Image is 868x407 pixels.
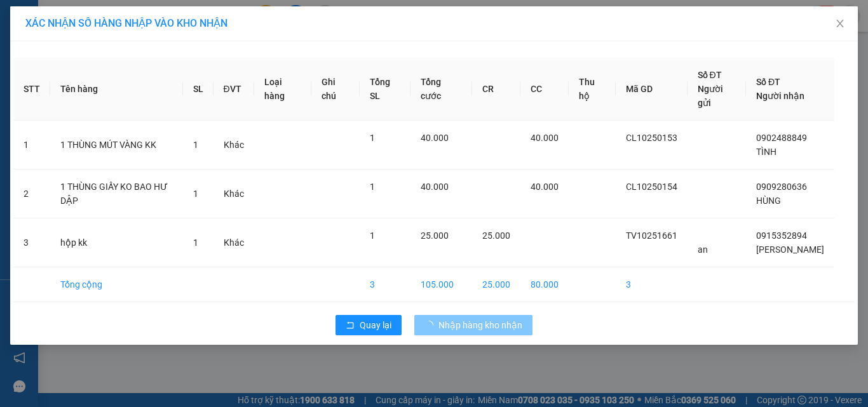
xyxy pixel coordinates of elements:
td: 1 THÙNG MÚT VÀNG KK [50,121,183,170]
td: 80.000 [520,267,569,302]
span: 0915352894 [756,230,807,241]
td: Khác [214,170,254,218]
span: CL10250154 [626,182,677,192]
button: Close [822,6,858,42]
td: 25.000 [472,267,520,302]
th: Tổng SL [360,58,410,121]
th: ĐVT [214,58,254,121]
th: CR [472,58,520,121]
span: Nhập hàng kho nhận [438,318,522,332]
td: 1 [13,121,50,170]
span: close [835,18,845,29]
th: Tổng cước [410,58,472,121]
span: rollback [346,321,355,331]
p: NHẬN: [5,55,186,67]
span: 1 [370,182,375,192]
td: Tổng cộng [50,267,183,302]
span: 1 [193,189,198,199]
span: 0909280636 [756,182,807,192]
span: VP Trà Vinh (Hàng) [36,55,123,67]
button: rollbackQuay lại [336,315,402,335]
span: Người nhận [756,91,804,101]
th: Ghi chú [311,58,360,121]
span: TV10251661 [626,230,677,241]
td: 3 [13,218,50,267]
span: 1 [370,230,375,241]
td: 3 [616,267,688,302]
span: 1 [193,237,198,248]
span: 0585722320 - [5,69,108,81]
span: Quay lại [360,318,391,332]
span: HÙNG [756,196,781,206]
span: 1 [193,140,198,150]
th: CC [520,58,569,121]
th: Tên hàng [50,58,183,121]
span: 40.000 [531,133,559,143]
th: Mã GD [616,58,688,121]
span: 40.000 [531,182,559,192]
td: 2 [13,170,50,218]
span: VP [PERSON_NAME] ([GEOGRAPHIC_DATA]) - [5,25,130,49]
span: 25.000 [482,230,510,241]
span: 25.000 [421,230,449,241]
th: Loại hàng [254,58,311,121]
td: 105.000 [410,267,472,302]
span: GIAO: [5,83,31,95]
span: an [698,244,708,255]
span: CL10250153 [626,133,677,143]
button: Nhập hàng kho nhận [414,315,532,335]
span: Số ĐT [756,77,780,87]
span: 40.000 [421,133,449,143]
span: loading [424,321,438,330]
td: Khác [214,121,254,170]
th: STT [13,58,50,121]
th: Thu hộ [569,58,616,121]
td: hộp kk [50,218,183,267]
span: 1 [370,133,375,143]
span: 0902488849 [756,133,807,143]
span: Số ĐT [698,70,722,80]
td: 3 [360,267,410,302]
span: DÌ NĂM* [68,69,108,81]
span: TÌNH [756,147,776,157]
span: NA [116,37,130,49]
span: XÁC NHẬN SỐ HÀNG NHẬP VÀO KHO NHẬN [25,17,227,29]
p: GỬI: [5,25,186,49]
th: SL [183,58,214,121]
span: [PERSON_NAME] [756,244,824,255]
td: Khác [214,218,254,267]
strong: BIÊN NHẬN GỬI HÀNG [43,7,147,19]
td: 1 THÙNG GIẤY KO BAO HƯ DẬP [50,170,183,218]
span: Người gửi [698,84,723,108]
span: 40.000 [421,182,449,192]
